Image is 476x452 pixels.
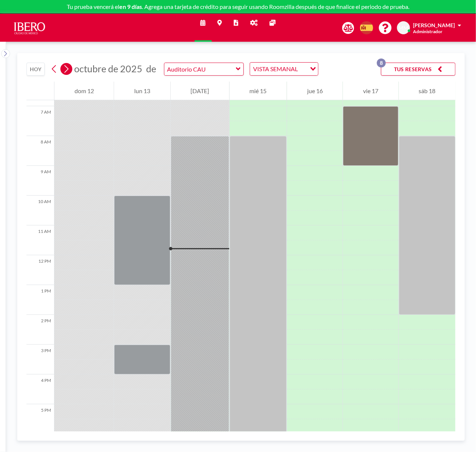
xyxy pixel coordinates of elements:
div: 11 AM [26,225,54,255]
div: 4 PM [26,374,54,404]
div: 10 AM [26,196,54,225]
img: organization-logo [12,20,47,35]
div: 3 PM [26,345,54,374]
div: Search for option [250,63,318,75]
p: 8 [377,59,386,67]
div: jue 16 [287,82,343,100]
div: 9 AM [26,166,54,196]
div: sáb 18 [399,82,455,100]
div: 8 AM [26,136,54,166]
div: 12 PM [26,255,54,285]
div: mié 15 [230,82,287,100]
div: vie 17 [343,82,398,100]
input: Search for option [300,64,306,74]
div: 2 PM [26,315,54,345]
b: en 9 días [119,3,142,10]
span: de [146,63,156,75]
div: [DATE] [171,82,229,100]
span: MM [399,25,409,31]
span: [PERSON_NAME] [413,22,455,28]
span: VISTA SEMANAL [252,64,299,74]
div: 1 PM [26,285,54,315]
input: Auditorio CAU [164,63,236,75]
div: dom 12 [54,82,114,100]
span: octubre de 2025 [74,63,142,74]
button: TUS RESERVAS8 [381,63,455,76]
span: Administrador [413,29,442,34]
button: HOY [26,63,45,76]
div: 5 PM [26,404,54,434]
div: 7 AM [26,106,54,136]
